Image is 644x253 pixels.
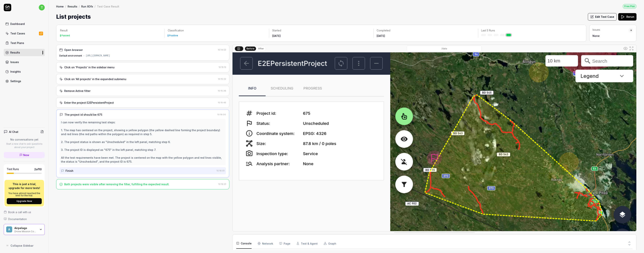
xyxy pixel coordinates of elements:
[14,230,37,233] div: Drone Mission Control
[64,77,126,81] div: Click on 'All projects' in the expanded submenu
[61,120,224,164] div: I can now verify the remaining test steps: 1. The map has centered on the project, showing a yell...
[272,34,281,37] time: [DATE]
[4,224,45,235] button: AAirpelagoDrone Mission Control
[10,31,25,35] div: Test Cases
[10,244,34,248] span: Collapse Sidebar
[272,29,370,32] p: Started
[10,22,25,26] div: Dashboard
[81,4,93,8] a: Run XOfx
[628,45,634,51] button: Open in full screen
[68,4,77,8] a: Results
[218,183,226,185] time: 10:16:01
[481,29,579,32] p: Last 5 Runs
[217,169,224,172] time: 10:16:01
[79,4,80,8] div: /
[593,34,628,38] div: None
[218,89,226,92] time: 10:15:36
[618,13,637,21] button: Rerun
[65,4,66,8] div: /
[4,49,45,56] a: Results
[59,54,82,57] div: Default environment
[7,167,19,171] h5: Test Runs
[377,34,385,37] time: [DATE]
[6,226,12,232] span: A
[218,78,226,80] time: 10:15:22
[4,217,45,221] a: Documentation
[4,142,45,149] p: Start a new chat to ask questions about your project
[324,238,336,249] button: Graph
[64,182,169,186] div: Both projects were visible after removing the filter, fulfilling the expected result.
[10,60,19,64] div: Issues
[64,101,114,105] div: Enter the project E2EPersistentProject
[56,13,91,21] h1: List projects
[4,68,45,75] a: Insights
[10,51,20,54] div: Results
[39,4,45,10] span: t
[593,28,628,32] div: Issues
[4,138,45,141] p: No conversations yet
[218,101,226,104] time: 10:15:45
[257,47,265,51] button: After
[4,20,45,28] a: Dashboard
[588,13,617,21] button: Edit Test Case
[8,210,31,214] span: Book a call with us
[622,45,628,51] button: Show all interative elements
[168,29,266,32] p: Classification
[219,66,226,68] time: 10:15:13
[296,238,318,249] button: Test & Agent
[10,70,21,74] div: Insights
[245,46,256,51] button: Before
[279,238,290,249] button: Page
[4,210,45,214] a: Book a call with us
[56,4,64,8] a: Home
[4,30,45,37] a: Test Cases
[64,113,102,117] div: The project id should be 675
[8,217,27,221] span: Documentation
[10,79,21,83] div: Settings
[7,192,42,197] p: You have almost reached the limit for the trial.
[4,242,45,249] button: Collapse Sidebar
[218,48,226,51] time: 10:14:53
[64,89,90,93] div: Remove Active filter
[7,182,42,190] p: This is just a trial, upgrade for more tests!
[217,113,226,116] time: 10:16:00
[623,4,637,9] button: Free Plan
[4,39,45,47] a: Test Plans
[4,58,45,66] a: Issues
[97,4,119,8] div: Test Case Result
[60,167,226,174] button: Finish10:16:01
[169,34,178,37] div: Positive
[61,34,70,37] div: Passed
[236,238,252,249] button: Console
[4,77,45,85] a: Settings
[377,29,475,32] p: Completed
[7,198,42,204] button: Upgrade Now
[95,4,95,8] div: /
[23,153,29,157] span: New
[64,48,83,52] div: Open browser
[10,41,24,45] div: Test Plans
[39,4,45,11] button: t
[60,29,162,32] p: Result
[64,65,115,69] div: Click on 'Projects' in the sidebar menu
[14,226,37,230] div: Airpelago
[4,152,45,158] a: New
[34,167,42,171] span: 2 of 10
[9,130,18,134] h4: AI Chat
[66,169,73,173] div: Finish
[86,54,110,57] div: [URL][DOMAIN_NAME]
[258,238,273,249] button: Network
